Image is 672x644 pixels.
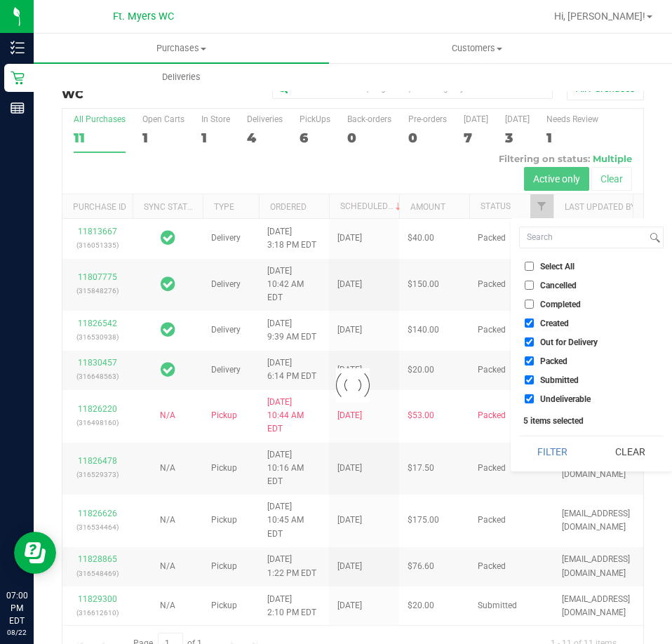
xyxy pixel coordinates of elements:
input: Submitted [525,375,534,384]
span: Select All [540,262,574,271]
inline-svg: Inventory [11,41,25,55]
span: Purchases [34,42,329,55]
a: Customers [329,34,624,63]
a: Deliveries [34,62,329,92]
p: 08/22 [6,627,27,638]
button: Filter [519,436,586,467]
a: Purchases [34,34,329,63]
span: Hi, [PERSON_NAME]! [554,11,645,22]
span: Created [540,319,569,328]
span: Completed [540,300,581,309]
span: Cancelled [540,281,577,290]
span: Customers [330,42,624,55]
p: 07:00 PM EDT [6,589,27,627]
input: Out for Delivery [525,337,534,347]
span: Undeliverable [540,395,591,403]
button: Clear [596,436,664,467]
input: Packed [525,356,534,365]
input: Completed [525,300,534,309]
input: Select All [525,262,534,271]
inline-svg: Retail [11,71,25,85]
div: 5 items selected [523,416,659,426]
span: Packed [540,357,567,365]
input: Created [525,318,534,328]
inline-svg: Reports [11,101,25,115]
h3: Purchase Summary: [62,76,256,100]
span: Submitted [540,376,579,384]
input: Search [520,227,647,248]
iframe: Resource center [14,532,56,574]
input: Undeliverable [525,394,534,403]
span: Out for Delivery [540,338,598,347]
span: Ft. Myers WC [113,11,174,22]
span: Deliveries [143,71,220,83]
input: Cancelled [525,281,534,290]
